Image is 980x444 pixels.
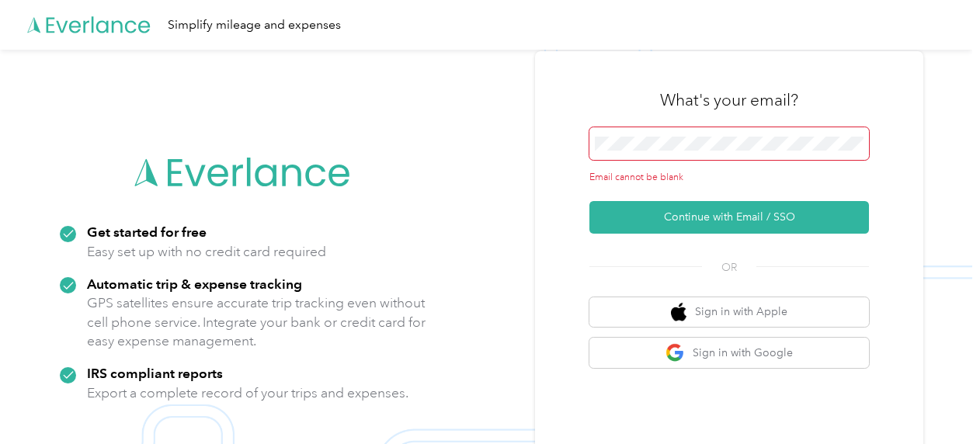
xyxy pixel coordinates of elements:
button: Continue with Email / SSO [589,201,869,234]
button: apple logoSign in with Apple [589,297,869,328]
strong: IRS compliant reports [87,365,223,381]
button: google logoSign in with Google [589,338,869,368]
p: Easy set up with no credit card required [87,242,326,262]
p: GPS satellites ensure accurate trip tracking even without cell phone service. Integrate your bank... [87,293,426,351]
h3: What's your email? [660,89,798,111]
span: OR [702,259,756,276]
div: Email cannot be blank [589,171,869,185]
img: google logo [665,343,685,362]
div: Simplify mileage and expenses [168,16,341,35]
strong: Automatic trip & expense tracking [87,276,302,292]
strong: Get started for free [87,224,207,240]
p: Export a complete record of your trips and expenses. [87,383,408,403]
img: apple logo [671,303,686,322]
